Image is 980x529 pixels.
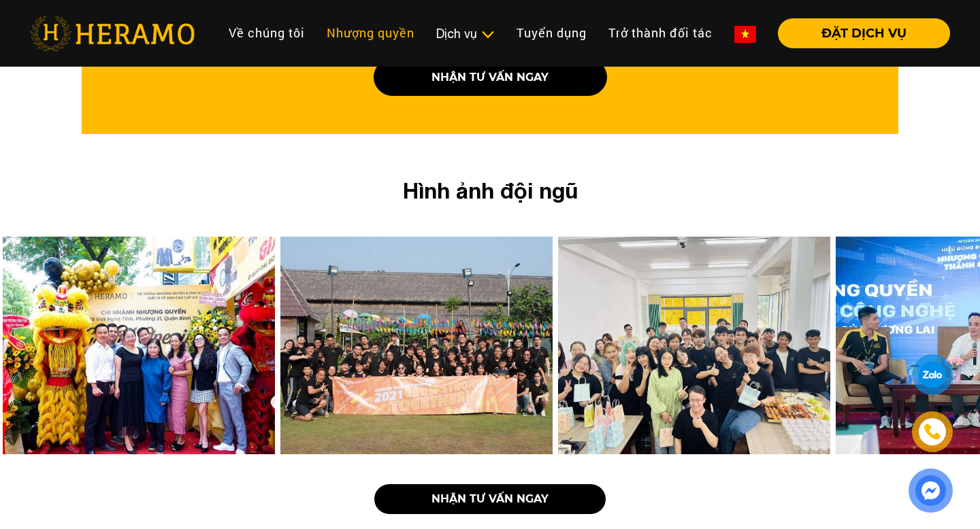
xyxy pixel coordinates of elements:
[30,16,195,51] img: heramo-logo.png
[734,26,756,43] img: vn-flag.png
[914,413,951,450] a: phone-icon
[924,424,941,440] img: phone-icon
[558,237,830,454] img: hinh-anh-doi-ngu-2.jpg
[374,58,607,96] button: nhận tư vấn ngay
[778,18,950,48] button: ĐẶT DỊCH VỤ
[316,18,425,48] a: Nhượng quyền
[22,177,958,203] h2: Hình ảnh đội ngũ
[280,237,553,454] img: hinh-anh-doi-ngu-1.jpg
[598,18,723,48] a: Trở thành đối tác
[218,18,316,48] a: Về chúng tôi
[480,28,495,41] img: subToggleIcon
[436,24,495,43] div: Dịch vụ
[767,27,950,39] a: ĐẶT DỊCH VỤ
[374,484,606,514] a: NHẬN TƯ VẤN NGAY
[506,18,598,48] a: Tuyển dụng
[3,237,275,454] img: hinh-anh-doi-ngu-4.jpg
